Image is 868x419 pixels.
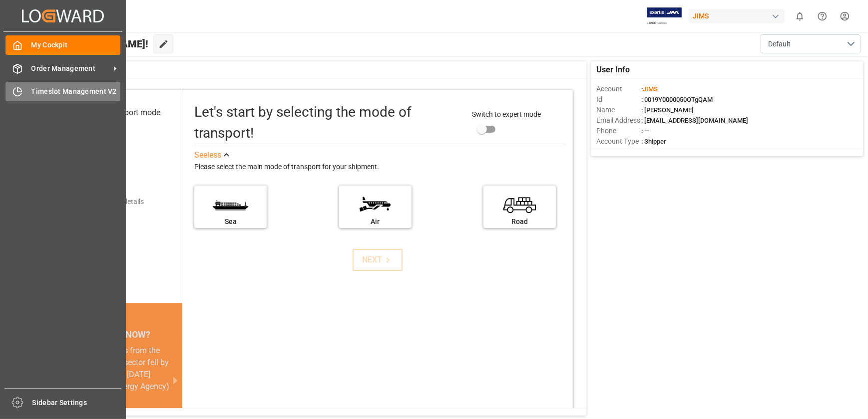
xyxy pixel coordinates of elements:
span: User Info [596,64,630,76]
span: JIMS [643,85,658,93]
button: show 0 new notifications [789,5,811,27]
span: : Shipper [641,138,666,145]
a: Timeslot Management V2 [5,82,120,101]
span: Id [596,94,641,105]
span: : — [641,127,649,135]
span: : [EMAIL_ADDRESS][DOMAIN_NAME] [641,117,748,124]
span: : 0019Y0000050OTgQAM [641,96,713,103]
button: open menu [761,34,861,53]
div: Let's start by selecting the mode of transport! [194,102,462,144]
span: Default [768,39,791,49]
div: Sea [199,216,262,227]
span: Account [596,84,641,94]
a: My Cockpit [5,35,120,55]
img: Exertis%20JAM%20-%20Email%20Logo.jpg_1722504956.jpg [647,7,682,25]
span: Sidebar Settings [32,398,122,408]
span: : [PERSON_NAME] [641,106,694,114]
div: Road [488,216,551,227]
span: My Cockpit [31,40,121,50]
span: Name [596,105,641,115]
div: See less [194,149,221,161]
span: Email Address [596,115,641,126]
span: Switch to expert mode [472,110,541,118]
span: Timeslot Management V2 [31,86,121,97]
button: NEXT [353,249,403,271]
span: Order Management [31,63,110,74]
div: NEXT [363,254,393,266]
div: JIMS [689,9,785,23]
div: Please select the main mode of transport for your shipment. [194,161,566,173]
button: next slide / item [168,345,182,417]
button: Help Center [811,5,834,27]
div: Air [344,216,407,227]
span: Phone [596,126,641,136]
div: Select transport mode [83,107,160,119]
button: JIMS [689,6,789,25]
span: Account Type [596,136,641,147]
span: : [641,85,658,93]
